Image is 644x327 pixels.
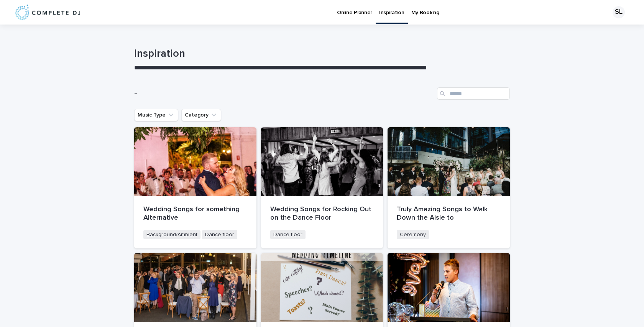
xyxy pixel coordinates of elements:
[270,205,374,222] p: Wedding Songs for Rocking Out on the Dance Floor
[134,127,256,248] a: Wedding Songs for something AlternativeBackground/AmbientDance floor
[261,127,383,248] a: Wedding Songs for Rocking Out on the Dance FloorDance floor
[202,230,237,240] span: Dance floor
[388,127,510,248] a: Truly Amazing Songs to Walk Down the Aisle toCeremony
[143,205,247,222] p: Wedding Songs for something Alternative
[397,205,501,222] p: Truly Amazing Songs to Walk Down the Aisle to
[270,230,306,240] span: Dance floor
[143,230,200,240] span: Background/Ambient
[397,230,429,240] span: Ceremony
[134,48,510,61] h1: Inspiration
[134,109,178,121] button: Music Type
[15,5,80,20] img: 8nP3zCmvR2aWrOmylPw8
[134,88,434,99] h1: -
[181,109,221,121] button: Category
[613,6,625,18] div: SL
[437,87,510,100] input: Search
